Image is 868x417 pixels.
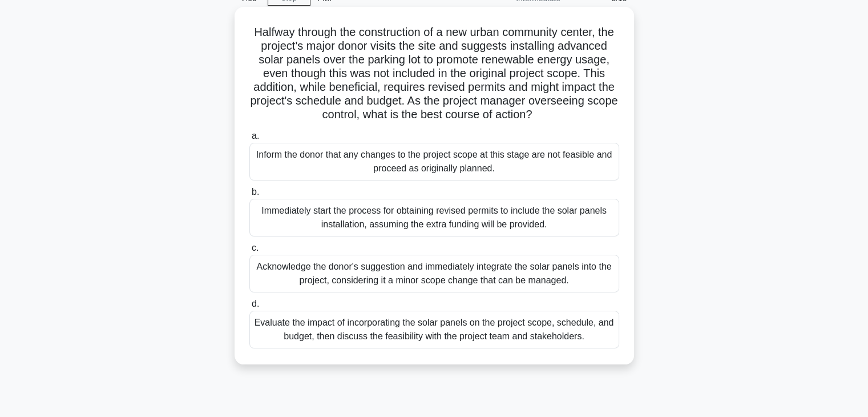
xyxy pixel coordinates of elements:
[249,143,619,181] div: Inform the donor that any changes to the project scope at this stage are not feasible and proceed...
[249,199,619,236] div: Immediately start the process for obtaining revised permits to include the solar panels installat...
[249,255,619,292] div: Acknowledge the donor's suggestion and immediately integrate the solar panels into the project, c...
[248,25,620,122] h5: Halfway through the construction of a new urban community center, the project's major donor visit...
[252,243,259,252] span: c.
[252,131,259,141] span: a.
[249,311,619,348] div: Evaluate the impact of incorporating the solar panels on the project scope, schedule, and budget,...
[252,187,259,197] span: b.
[252,299,259,308] span: d.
